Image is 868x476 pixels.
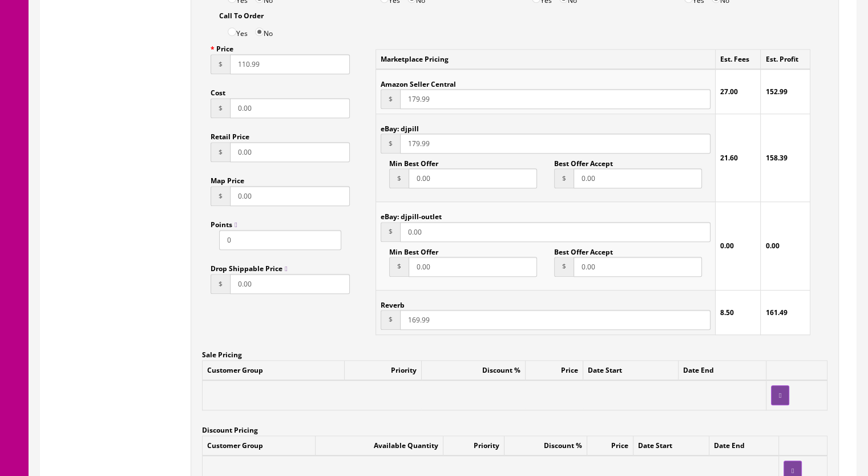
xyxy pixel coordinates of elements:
span: $ [211,186,230,206]
td: Customer Group [203,436,316,456]
td: Price [587,436,633,456]
input: Points [219,230,341,250]
span: $ [381,310,400,330]
span: $ [381,89,400,109]
td: Customer Group [203,360,345,380]
strong: 0.00 [765,241,779,251]
input: This should be a number with up to 2 decimal places. [230,274,350,294]
strong: 161.49 [765,308,787,317]
span: Drop Shippable Price [211,264,287,273]
td: Date Start [583,360,679,380]
label: Best Offer Accept [554,242,613,257]
label: Map Price [211,171,244,186]
span: $ [211,54,230,74]
td: Date End [679,360,766,380]
td: Discount % [504,436,587,456]
span: $ [389,257,409,277]
span: $ [554,168,574,188]
td: Est. Fees [716,50,761,70]
input: No [255,27,264,36]
td: Available Quantity [316,436,443,456]
strong: 8.50 [720,308,734,317]
label: Best Offer Accept [554,154,613,168]
td: Price [525,360,583,380]
label: Yes [228,21,248,39]
strong: 0.00 [720,241,734,251]
td: Priority [443,436,504,456]
input: This should be a number with up to 2 decimal places. [230,98,350,118]
input: This should be a number with up to 2 decimal places. [574,257,702,277]
td: Marketplace Pricing [376,50,716,70]
input: This should be a number with up to 2 decimal places. [400,134,710,154]
td: Est. Profit [761,50,810,70]
font: This item is already packaged and ready for shipment so this will ship quick. Buy with confidence... [21,98,627,126]
span: Points [211,220,237,229]
span: $ [381,222,400,242]
label: eBay: djpill [381,119,419,134]
input: This should be a number with up to 2 decimal places. [230,54,350,74]
span: $ [389,168,409,188]
td: Date Start [633,436,709,456]
td: Priority [345,360,421,380]
label: Min Best Offer [389,154,438,168]
input: This should be a number with up to 2 decimal places. [400,222,710,242]
font: You are looking at TWO [PERSON_NAME] PDX-8 pads in excellent working condition. [139,74,508,86]
strong: 152.99 [765,87,787,96]
input: This should be a number with up to 2 decimal places. [409,168,537,188]
label: Reverb [381,295,405,310]
label: Amazon Seller Central [381,74,456,89]
label: Price [211,39,233,54]
strong: TWO [PERSON_NAME] PDX-8 Pads [173,15,473,36]
label: Min Best Offer [389,242,438,257]
label: Call To Order [219,6,264,21]
label: Discount Pricing [202,420,258,435]
input: This should be a number with up to 2 decimal places. [409,257,537,277]
strong: 158.39 [765,153,787,163]
input: This should be a number with up to 2 decimal places. [230,186,350,206]
strong: 21.60 [720,153,738,163]
label: Retail Price [211,127,249,142]
span: $ [211,142,230,162]
td: Discount % [421,360,525,380]
input: Yes [228,27,236,36]
input: This should be a number with up to 2 decimal places. [574,168,702,188]
label: Sale Pricing [202,345,242,360]
label: eBay: djpill-outlet [381,207,442,221]
td: Date End [709,436,778,456]
span: $ [554,257,574,277]
span: $ [211,98,230,118]
input: This should be a number with up to 2 decimal places. [400,310,710,330]
label: No [255,21,273,39]
input: This should be a number with up to 2 decimal places. [230,142,350,162]
span: $ [211,274,230,294]
input: This should be a number with up to 2 decimal places. [400,89,710,109]
span: $ [381,134,400,154]
label: Cost [211,83,225,98]
strong: 27.00 [720,87,738,96]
